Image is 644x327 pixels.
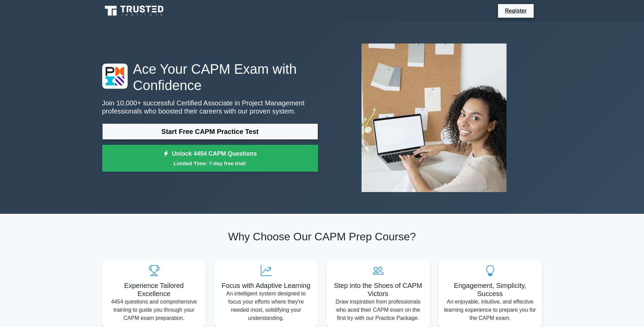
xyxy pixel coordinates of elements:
[444,281,537,298] h5: Engagement, Simplicity, Success
[108,298,201,322] p: 4454 questions and comprehensive training to guide you through your CAPM exam preparation.
[111,159,310,167] small: Limited Time: 7-day free trial!
[332,281,425,298] h5: Step into the Shoes of CAPM Victors
[102,145,318,172] a: Unlock 4454 CAPM QuestionsLimited Time: 7-day free trial!
[332,298,425,322] p: Draw inspiration from professionals who aced their CAPM exam on the first try with our Practice P...
[102,123,318,140] a: Start Free CAPM Practice Test
[102,230,542,243] h2: Why Choose Our CAPM Prep Course?
[501,6,531,15] a: Register
[108,281,201,298] h5: Experience Tailored Excellence
[220,290,313,322] p: An intelligent system designed to focus your efforts where they're needed most, solidifying your ...
[102,61,318,93] h1: Ace Your CAPM Exam with Confidence
[102,99,318,115] p: Join 10,000+ successful Certified Associate in Project Management professionals who boosted their...
[220,281,313,290] h5: Focus with Adaptive Learning
[444,298,537,322] p: An enjoyable, intuitive, and effective learning experience to prepare you for the CAPM exam.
